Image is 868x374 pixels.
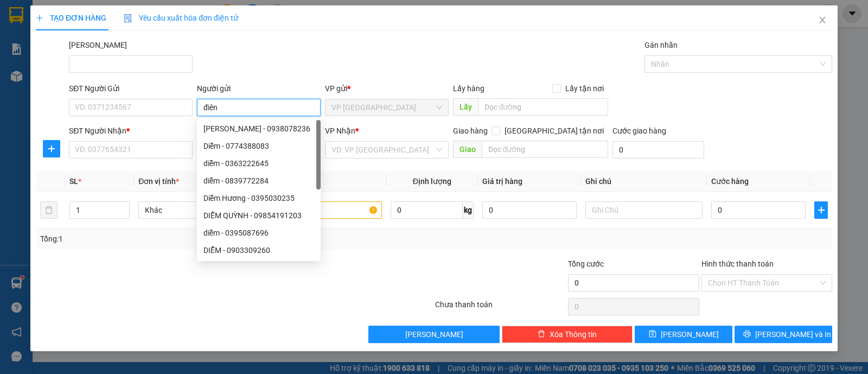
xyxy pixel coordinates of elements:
[197,172,321,189] div: diễm - 0839772284
[197,242,321,259] div: DIỄM - 0903309260
[203,140,314,152] div: Diễm - 0774388083
[500,125,608,137] span: [GEOGRAPHIC_DATA] tận nơi
[145,202,249,218] span: Khác
[368,326,499,343] button: [PERSON_NAME]
[711,177,749,186] span: Cước hàng
[203,227,314,239] div: diễm - 0395087696
[735,326,832,343] button: printer[PERSON_NAME] và In
[612,141,704,159] input: Cước giao hàng
[197,137,321,155] div: Diễm - 0774388083
[463,201,474,219] span: kg
[203,175,314,187] div: diễm - 0839772284
[585,201,703,219] input: Ghi Chú
[5,59,75,71] li: VP VP chợ Mũi Né
[36,14,43,22] span: plus
[405,328,463,340] span: [PERSON_NAME]
[612,126,666,135] label: Cước giao hàng
[453,126,488,135] span: Giao hàng
[197,189,321,207] div: Diễm Hương - 0395030235
[203,244,314,256] div: DIỄM - 0903309260
[203,192,314,204] div: Diễm Hương - 0395030235
[482,141,609,158] input: Dọc đường
[482,201,577,219] input: 0
[265,201,382,219] input: VD: Bàn, Ghế
[43,144,60,153] span: plus
[807,5,838,36] button: Close
[814,201,828,219] button: plus
[69,41,127,49] label: Mã ĐH
[124,14,238,22] span: Yêu cầu xuất hóa đơn điện tử
[325,83,449,94] div: VP gửi
[69,125,193,137] div: SĐT Người Nhận
[434,299,567,318] div: Chưa thanh toán
[561,83,608,94] span: Lấy tận nơi
[331,99,442,116] span: VP chợ Mũi Né
[197,155,321,172] div: diễm - 0363222645
[124,14,132,23] img: icon
[581,171,707,192] th: Ghi chú
[649,330,656,339] span: save
[36,14,106,22] span: TẠO ĐƠN HÀNG
[203,210,314,221] div: DIỄM QUỲNH - 09854191203
[197,207,321,224] div: DIỄM QUỲNH - 09854191203
[743,330,751,339] span: printer
[5,73,13,80] span: environment
[197,224,321,242] div: diễm - 0395087696
[69,55,193,73] input: Mã ĐH
[453,141,482,158] span: Giao
[69,83,193,94] div: SĐT Người Gửi
[482,177,522,186] span: Giá trị hàng
[701,259,774,268] label: Hình thức thanh toán
[197,120,321,137] div: NGUYỄN THỊ DIỄM PHƯƠNG - 0938078236
[5,5,43,43] img: logo.jpg
[755,328,831,340] span: [PERSON_NAME] và In
[413,177,451,186] span: Định lượng
[69,177,78,186] span: SL
[43,140,60,157] button: plus
[5,5,157,46] li: Nam Hải Limousine
[502,326,633,343] button: deleteXóa Thông tin
[197,83,321,94] div: Người gửi
[538,330,545,339] span: delete
[818,16,827,24] span: close
[138,177,179,186] span: Đơn vị tính
[325,126,355,135] span: VP Nhận
[635,326,732,343] button: save[PERSON_NAME]
[661,328,719,340] span: [PERSON_NAME]
[453,98,478,116] span: Lấy
[40,233,336,245] div: Tổng: 1
[453,84,484,93] span: Lấy hàng
[644,41,678,49] label: Gán nhãn
[568,259,604,268] span: Tổng cước
[550,328,597,340] span: Xóa Thông tin
[478,98,609,116] input: Dọc đường
[203,157,314,169] div: diễm - 0363222645
[40,201,58,219] button: delete
[75,59,144,94] li: VP VP [PERSON_NAME] Lão
[815,206,827,214] span: plus
[203,123,314,135] div: [PERSON_NAME] - 0938078236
